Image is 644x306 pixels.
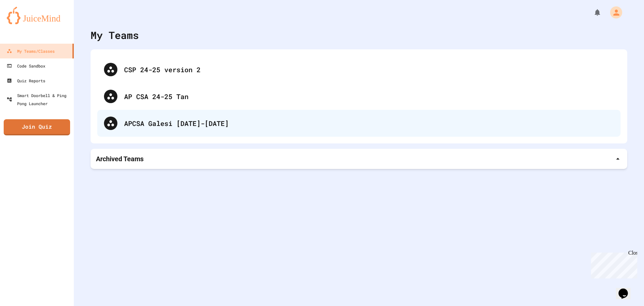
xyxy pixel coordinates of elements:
[7,7,67,24] img: logo-orange.svg
[7,77,45,85] div: Quiz Reports
[124,91,614,101] div: AP CSA 24-25 Tan
[616,279,637,299] iframe: chat widget
[97,83,621,110] div: AP CSA 24-25 Tan
[603,5,624,20] div: My Account
[3,3,46,43] div: Chat with us now!Close
[7,62,45,70] div: Code Sandbox
[4,119,70,135] a: Join Quiz
[124,118,614,128] div: APCSA Galesi [DATE]-[DATE]
[96,154,144,164] p: Archived Teams
[91,28,139,43] div: My Teams
[588,250,637,278] iframe: chat widget
[97,110,621,137] div: APCSA Galesi [DATE]-[DATE]
[7,47,55,55] div: My Teams/Classes
[581,7,603,18] div: My Notifications
[124,64,614,75] div: CSP 24-25 version 2
[7,91,71,107] div: Smart Doorbell & Ping Pong Launcher
[97,56,621,83] div: CSP 24-25 version 2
